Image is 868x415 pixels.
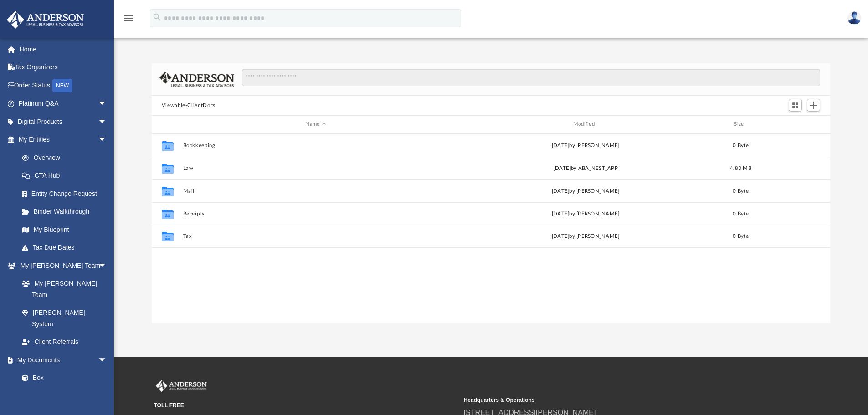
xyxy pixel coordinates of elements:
small: TOLL FREE [154,401,457,410]
a: Tax Due Dates [13,239,121,257]
a: My [PERSON_NAME] Teamarrow_drop_down [6,256,116,275]
small: Headquarters & Operations [464,396,767,404]
div: by ABA_NEST_APP [452,164,718,172]
div: id [763,120,827,128]
span: 4.83 MB [730,165,751,170]
a: Box [13,369,112,387]
a: Platinum Q&Aarrow_drop_down [6,95,121,113]
span: arrow_drop_down [98,131,116,149]
a: My Documentsarrow_drop_down [6,351,116,369]
i: menu [123,13,134,24]
a: Digital Productsarrow_drop_down [6,113,121,131]
img: Anderson Advisors Platinum Portal [154,380,209,392]
a: Tax Organizers [6,58,121,77]
img: Anderson Advisors Platinum Portal [4,11,87,29]
button: Law [183,165,448,171]
a: My Blueprint [13,220,116,239]
button: Mail [183,188,448,194]
a: [PERSON_NAME] System [13,304,116,333]
a: menu [123,17,134,24]
span: 0 Byte [733,234,749,239]
button: Viewable-ClientDocs [162,102,216,110]
a: My [PERSON_NAME] Team [13,275,112,304]
button: Tax [183,233,448,239]
i: search [152,12,162,22]
button: Add [807,99,821,112]
span: arrow_drop_down [98,351,116,369]
a: Binder Walkthrough [13,203,121,221]
div: [DATE] by [PERSON_NAME] [452,187,718,195]
a: Client Referrals [13,333,116,351]
div: Name [182,120,448,128]
span: 0 Byte [733,211,749,216]
span: 0 Byte [733,143,749,148]
span: arrow_drop_down [98,113,116,131]
button: Bookkeeping [183,143,448,149]
a: Home [6,40,121,58]
div: NEW [52,79,72,92]
span: [DATE] [553,165,571,170]
div: [DATE] by [PERSON_NAME] [452,210,718,218]
div: Size [722,120,759,128]
div: [DATE] by [PERSON_NAME] [452,141,718,149]
button: Switch to Grid View [789,99,802,112]
a: CTA Hub [13,167,121,185]
div: Modified [452,120,719,128]
div: grid [152,134,831,323]
span: arrow_drop_down [98,95,116,113]
input: Search files and folders [242,69,820,86]
div: id [156,120,179,128]
span: 0 Byte [733,188,749,193]
a: Overview [13,149,121,167]
img: User Pic [847,11,861,25]
span: arrow_drop_down [98,256,116,275]
a: My Entitiesarrow_drop_down [6,131,121,149]
a: Entity Change Request [13,184,121,203]
div: [DATE] by [PERSON_NAME] [452,232,718,241]
a: Order StatusNEW [6,76,121,95]
button: Receipts [183,211,448,217]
